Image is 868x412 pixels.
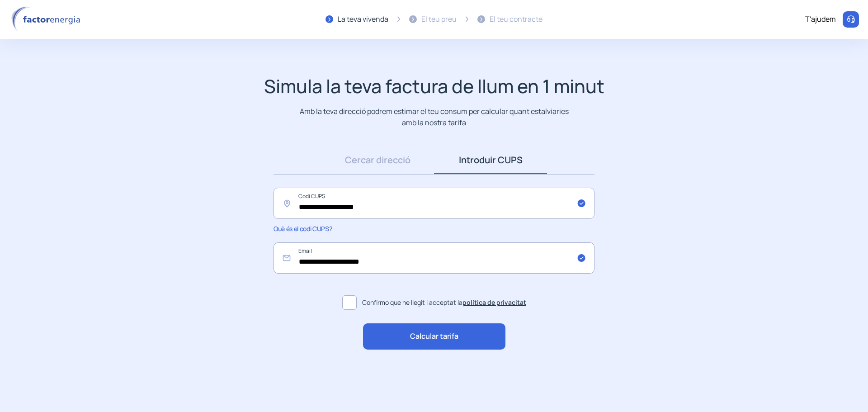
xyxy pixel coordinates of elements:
div: La teva vivenda [338,14,388,25]
h1: Simula la teva factura de llum en 1 minut [264,75,604,97]
p: Amb la teva direcció podrem estimar el teu consum per calcular quant estalviaries amb la nostra t... [298,106,571,128]
div: El teu contracte [490,14,542,25]
a: Introduir CUPS [434,146,547,174]
img: llamar [846,15,855,24]
img: logo factor [9,6,86,33]
a: política de privacitat [462,298,526,307]
a: Cercar direcció [321,146,434,174]
div: T'ajudem [805,14,836,25]
span: Què és el codi CUPS? [274,224,332,233]
span: Confirmo que he llegit i acceptat la [362,298,526,308]
div: El teu preu [421,14,457,25]
span: Calcular tarifa [410,331,458,342]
